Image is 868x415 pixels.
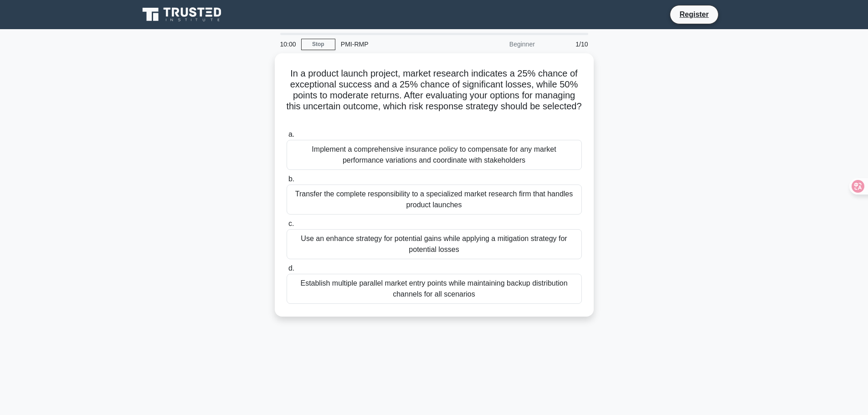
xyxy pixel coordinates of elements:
[335,35,461,53] div: PMI-RMP
[288,220,294,227] span: c.
[275,35,301,53] div: 10:00
[287,184,582,215] div: Transfer the complete responsibility to a specialized market research firm that handles product l...
[288,130,294,138] span: a.
[286,68,583,123] h5: In a product launch project, market research indicates a 25% chance of exceptional success and a ...
[287,229,582,259] div: Use an enhance strategy for potential gains while applying a mitigation strategy for potential lo...
[287,140,582,170] div: Implement a comprehensive insurance policy to compensate for any market performance variations an...
[288,264,294,272] span: d.
[301,39,335,50] a: Stop
[288,175,294,183] span: b.
[674,9,714,20] a: Register
[461,35,540,53] div: Beginner
[287,274,582,304] div: Establish multiple parallel market entry points while maintaining backup distribution channels fo...
[540,35,594,53] div: 1/10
